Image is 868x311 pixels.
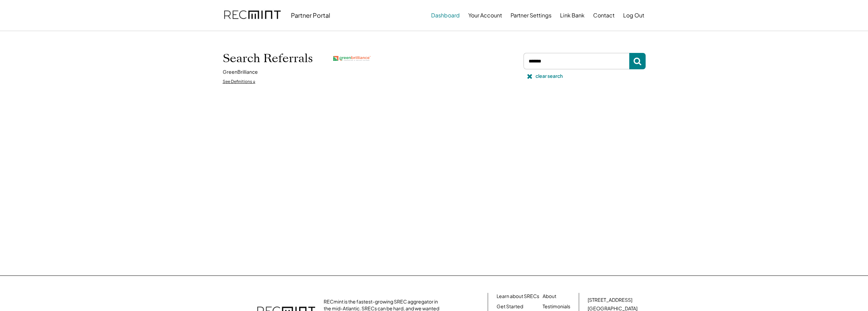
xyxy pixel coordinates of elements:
a: Learn about SRECs [497,293,539,300]
div: Partner Portal [291,11,330,19]
button: Contact [593,9,615,22]
button: Partner Settings [511,9,551,22]
div: [STREET_ADDRESS] [588,297,632,303]
h1: Search Referrals [223,51,313,66]
button: Dashboard [431,9,460,22]
button: Link Bank [560,9,585,22]
button: Log Out [623,9,644,22]
div: GreenBrilliance [223,69,258,75]
img: recmint-logotype%403x.png [224,4,281,27]
a: Testimonials [543,303,570,310]
a: About [543,293,556,300]
button: Your Account [468,9,502,22]
div: See Definitions ↓ [223,79,255,85]
a: Get Started [497,303,523,310]
div: clear search [535,73,563,80]
img: greenbrilliance.png [333,56,371,61]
